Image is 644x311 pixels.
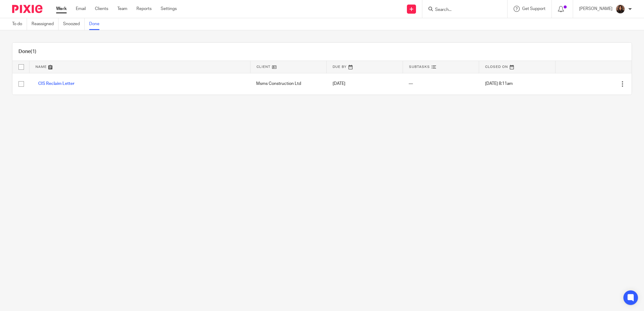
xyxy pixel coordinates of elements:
img: Headshot.jpg [615,4,625,14]
a: Reports [136,6,152,12]
img: Pixie [12,5,42,13]
a: Reassigned [32,18,59,30]
td: [DATE] [327,73,403,95]
a: To do [12,18,27,30]
td: Msms Construction Ltd [250,73,327,95]
span: (1) [31,49,36,54]
span: Get Support [522,7,545,11]
td: — [403,73,479,95]
a: Email [76,6,86,12]
a: CIS Reclaim Letter [38,82,74,86]
p: [PERSON_NAME] [579,6,612,12]
a: Work [56,6,67,12]
h1: Done [18,48,36,55]
span: Subtasks [409,65,430,69]
a: Team [117,6,127,12]
a: Snoozed [63,18,85,30]
input: Search [434,7,489,13]
a: Clients [95,6,108,12]
a: Done [89,18,104,30]
td: [DATE] 8:11am [479,73,555,95]
a: Settings [161,6,177,12]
